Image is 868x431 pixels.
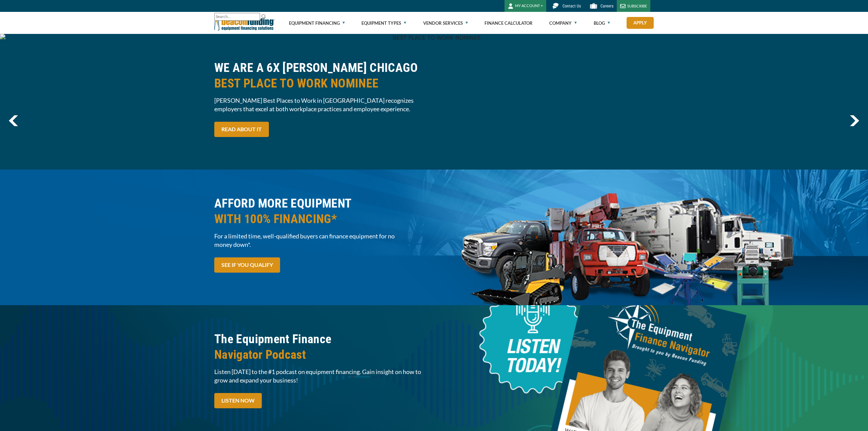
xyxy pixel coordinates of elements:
[214,60,430,91] h2: WE ARE A 6X [PERSON_NAME] CHICAGO
[214,12,275,34] img: Beacon Funding Corporation logo
[214,393,262,408] a: LISTEN NOW
[214,368,430,385] span: Listen [DATE] to the #1 podcast on equipment financing. Gain insight on how to grow and expand yo...
[214,211,430,227] span: WITH 100% FINANCING*
[214,232,430,249] span: For a limited time, well-qualified buyers can finance equipment for no money down*.
[549,12,577,34] a: Company
[361,12,406,34] a: Equipment Types
[214,196,430,227] h2: AFFORD MORE EQUIPMENT
[214,76,430,91] span: BEST PLACE TO WORK NOMINEE
[214,257,280,273] a: SEE IF YOU QUALIFY
[423,12,468,34] a: Vendor Services
[594,12,610,34] a: Blog
[850,115,859,126] img: Right Navigator
[485,12,533,34] a: Finance Calculator
[9,115,18,126] a: previous
[289,12,345,34] a: Equipment Financing
[600,4,613,8] span: Careers
[214,122,269,137] a: READ ABOUT IT
[261,14,267,19] img: Search
[214,331,430,363] h2: The Equipment Finance
[253,14,258,20] a: Clear search text
[214,13,260,21] input: Search
[9,115,18,126] img: Left Navigator
[214,96,430,113] span: [PERSON_NAME] Best Places to Work in [GEOGRAPHIC_DATA] recognizes employers that excel at both wo...
[563,4,581,8] span: Contact Us
[214,347,430,363] span: Navigator Podcast
[627,17,654,29] a: Apply
[850,115,859,126] a: next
